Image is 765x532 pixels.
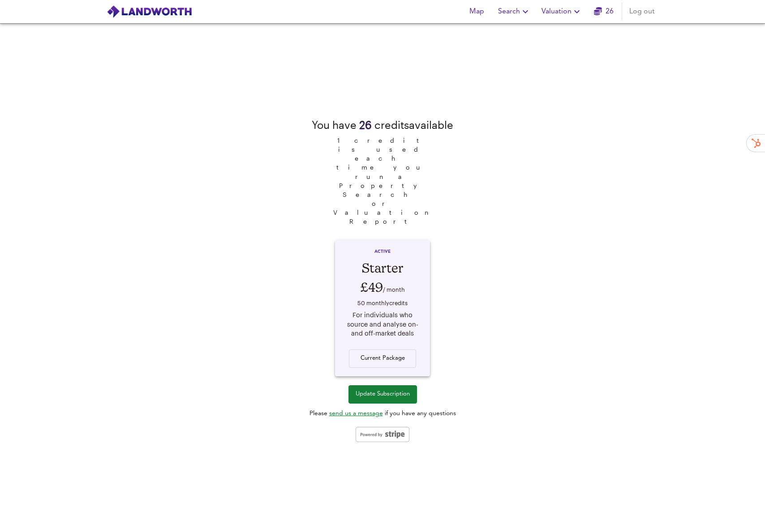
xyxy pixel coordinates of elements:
button: Valuation [538,3,586,21]
img: stripe-logo [356,427,409,442]
div: For individuals who source and analyse on- and off-market deals [344,311,421,338]
button: Log out [626,3,658,21]
div: Please if you have any questions [309,409,456,418]
span: Valuation [542,5,582,18]
div: 50 monthly credit s [344,297,421,311]
a: send us a message [329,410,383,417]
div: You have credit s available [312,117,453,132]
div: Starter [344,259,421,277]
span: Map [466,5,487,18]
span: 26 [359,119,372,131]
div: ACTIVE [344,249,421,259]
button: Update Subscription [348,385,417,404]
span: Update Subscription [356,389,410,400]
div: £49 [344,277,421,297]
span: Log out [629,5,655,18]
span: Search [498,5,531,18]
button: 26 [589,3,618,21]
button: Map [462,3,491,21]
button: Search [494,3,534,21]
span: 1 credit is used each time you run a Property Search or Valuation Report [329,132,436,226]
img: logo [107,5,192,18]
span: / month [383,286,405,293]
a: 26 [594,5,614,18]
